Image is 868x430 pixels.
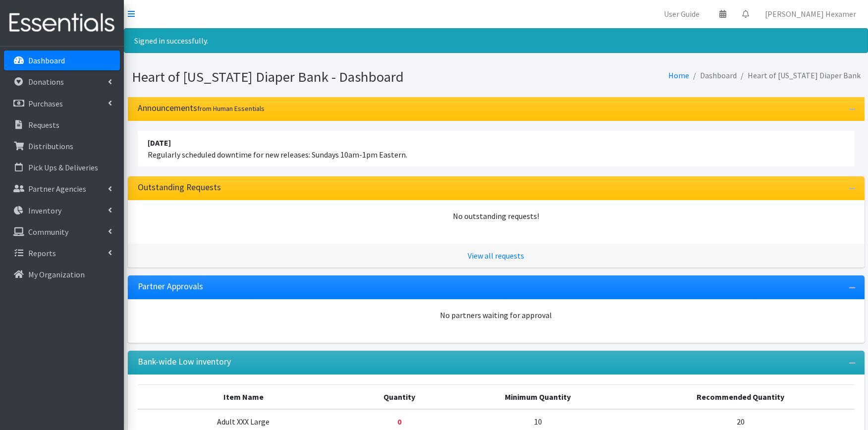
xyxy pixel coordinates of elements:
li: Dashboard [689,68,737,83]
p: Distributions [28,141,73,151]
a: My Organization [4,265,120,284]
img: HumanEssentials [4,6,120,40]
small: from Human Essentials [197,104,265,113]
div: Signed in successfully. [124,28,868,53]
p: My Organization [28,269,85,279]
a: Partner Agencies [4,179,120,199]
p: Donations [28,77,64,87]
h1: Heart of [US_STATE] Diaper Bank - Dashboard [132,68,492,86]
h3: Partner Approvals [138,281,203,292]
li: Heart of [US_STATE] Diaper Bank [737,68,861,83]
div: No outstanding requests! [138,210,855,222]
p: Reports [28,248,56,258]
a: Reports [4,243,120,263]
p: Dashboard [28,55,65,65]
div: No partners waiting for approval [138,309,855,321]
a: [PERSON_NAME] Hexamer [757,4,864,24]
a: Community [4,222,120,242]
p: Community [28,227,68,237]
a: Distributions [4,136,120,156]
th: Recommended Quantity [627,384,854,409]
a: Pick Ups & Deliveries [4,158,120,177]
strong: [DATE] [148,138,171,148]
th: Item Name [138,384,349,409]
a: Home [668,70,689,80]
a: Requests [4,115,120,135]
th: Minimum Quantity [449,384,627,409]
p: Pick Ups & Deliveries [28,162,98,172]
p: Purchases [28,99,63,108]
p: Partner Agencies [28,184,86,194]
li: Regularly scheduled downtime for new releases: Sundays 10am-1pm Eastern. [138,131,855,166]
th: Quantity [349,384,449,409]
a: User Guide [656,4,707,24]
h3: Bank-wide Low inventory [138,357,231,367]
p: Requests [28,120,59,130]
a: Inventory [4,201,120,220]
a: Purchases [4,94,120,113]
a: Donations [4,72,120,92]
p: Inventory [28,206,61,215]
a: Dashboard [4,51,120,70]
a: View all requests [468,251,524,261]
h3: Outstanding Requests [138,182,221,193]
strong: Below minimum quantity [397,417,401,427]
h3: Announcements [138,103,265,113]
